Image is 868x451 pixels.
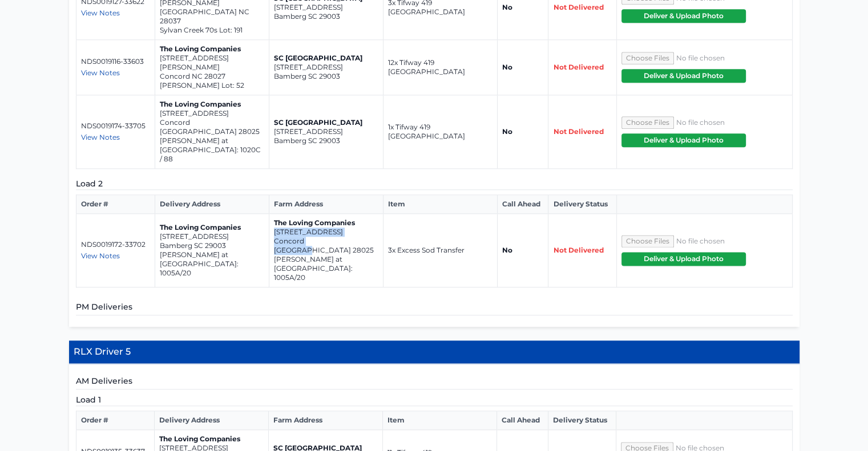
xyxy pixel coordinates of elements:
[159,434,264,444] p: The Loving Companies
[621,133,746,147] button: Deliver & Upload Photo
[76,411,155,430] th: Order #
[497,411,548,430] th: Call Ahead
[274,255,378,282] p: [PERSON_NAME] at [GEOGRAPHIC_DATA]: 1005A/20
[160,81,264,90] p: [PERSON_NAME] Lot: 52
[160,100,264,109] p: The Loving Companies
[269,195,383,214] th: Farm Address
[69,340,800,364] h4: RLX Driver 5
[274,12,378,21] p: Bamberg SC 29003
[76,178,793,190] h5: Load 2
[553,127,603,136] span: Not Delivered
[160,72,264,81] p: Concord NC 28027
[274,237,378,255] p: Concord [GEOGRAPHIC_DATA] 28025
[383,95,497,169] td: 1x Tifway 419 [GEOGRAPHIC_DATA]
[553,246,603,254] span: Not Delivered
[81,9,120,17] span: View Notes
[553,63,603,71] span: Not Delivered
[76,195,155,214] th: Order #
[160,118,264,136] p: Concord [GEOGRAPHIC_DATA] 28025
[274,136,378,145] p: Bamberg SC 29003
[160,232,264,241] p: [STREET_ADDRESS]
[621,9,746,23] button: Deliver & Upload Photo
[621,69,746,83] button: Deliver & Upload Photo
[81,121,150,131] p: NDS0019174-33705
[155,195,269,214] th: Delivery Address
[274,3,378,12] p: [STREET_ADDRESS]
[160,223,264,232] p: The Loving Companies
[621,252,746,266] button: Deliver & Upload Photo
[274,227,378,237] p: [STREET_ADDRESS]
[383,214,497,287] td: 3x Excess Sod Transfer
[160,250,264,278] p: [PERSON_NAME] at [GEOGRAPHIC_DATA]: 1005A/20
[81,240,150,249] p: NDS0019172-33702
[160,54,264,72] p: [STREET_ADDRESS][PERSON_NAME]
[76,375,793,389] h5: AM Deliveries
[81,68,120,77] span: View Notes
[502,246,512,254] strong: No
[81,133,120,141] span: View Notes
[160,109,264,118] p: [STREET_ADDRESS]
[274,118,378,127] p: SC [GEOGRAPHIC_DATA]
[160,136,264,164] p: [PERSON_NAME] at [GEOGRAPHIC_DATA]: 1020C / 88
[160,7,264,26] p: [GEOGRAPHIC_DATA] NC 28037
[497,195,548,214] th: Call Ahead
[383,411,497,430] th: Item
[548,195,616,214] th: Delivery Status
[274,63,378,72] p: [STREET_ADDRESS]
[553,3,603,11] span: Not Delivered
[269,411,383,430] th: Farm Address
[160,44,264,54] p: The Loving Companies
[76,301,793,315] h5: PM Deliveries
[274,218,378,227] p: The Loving Companies
[274,127,378,136] p: [STREET_ADDRESS]
[81,57,150,66] p: NDS0019116-33603
[81,251,120,260] span: View Notes
[160,241,264,250] p: Bamberg SC 29003
[155,411,269,430] th: Delivery Address
[383,195,497,214] th: Item
[502,63,512,71] strong: No
[383,40,497,95] td: 12x Tifway 419 [GEOGRAPHIC_DATA]
[274,54,378,63] p: SC [GEOGRAPHIC_DATA]
[502,127,512,136] strong: No
[274,72,378,81] p: Bamberg SC 29003
[548,411,616,430] th: Delivery Status
[502,3,512,11] strong: No
[160,26,264,35] p: Sylvan Creek 70s Lot: 191
[76,394,793,406] h5: Load 1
